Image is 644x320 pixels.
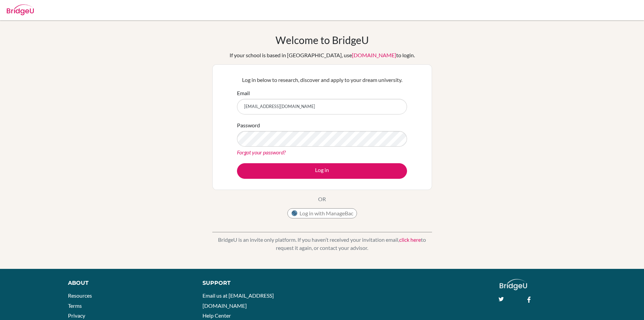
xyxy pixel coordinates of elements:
[68,312,85,319] a: Privacy
[237,163,407,179] button: Log in
[500,279,527,290] img: logo_white@2x-f4f0deed5e89b7ecb1c2cc34c3e3d731f90f0f143d5ea2071677605dd97b5244.png
[212,236,432,252] p: BridgeU is an invite only platform. If you haven’t received your invitation email, to request it ...
[68,279,187,287] div: About
[399,236,421,243] a: click here
[230,51,415,59] div: If your school is based in [GEOGRAPHIC_DATA], use to login.
[237,121,260,129] label: Password
[68,302,82,309] a: Terms
[276,34,369,46] h1: Welcome to BridgeU
[352,52,396,58] a: [DOMAIN_NAME]
[202,279,314,287] div: Support
[287,208,357,218] button: Log in with ManageBac
[318,195,326,203] p: OR
[68,292,92,299] a: Resources
[237,76,407,84] p: Log in below to research, discover and apply to your dream university.
[202,292,274,309] a: Email us at [EMAIL_ADDRESS][DOMAIN_NAME]
[7,4,34,15] img: Bridge-U
[237,89,250,97] label: Email
[202,312,231,319] a: Help Center
[237,149,286,155] a: Forgot your password?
